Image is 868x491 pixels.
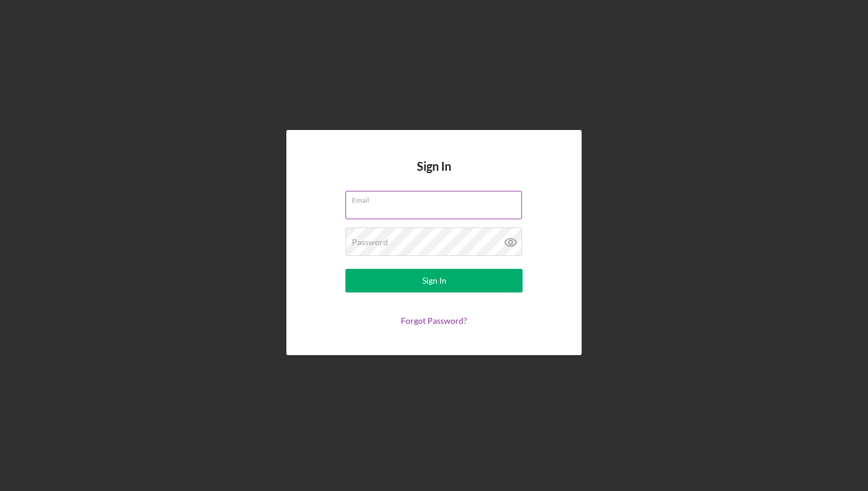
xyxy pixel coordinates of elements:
label: Password [352,238,388,247]
a: Forgot Password? [401,316,467,326]
label: Email [352,191,522,204]
div: Sign In [422,269,446,292]
h4: Sign In [417,160,451,191]
button: Sign In [345,269,523,292]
